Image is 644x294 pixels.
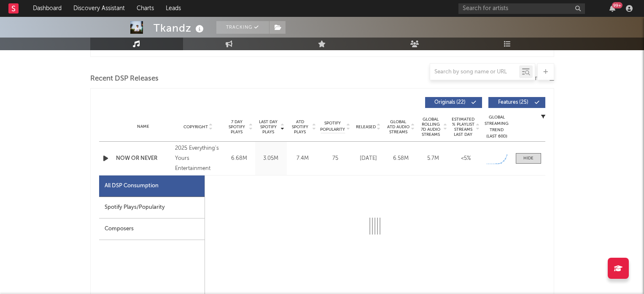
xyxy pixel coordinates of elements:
[99,175,205,197] div: All DSP Consumption
[105,181,159,191] div: All DSP Consumption
[387,119,410,135] span: Global ATD Audio Streams
[425,97,482,108] button: Originals(22)
[154,21,206,35] div: Tkandz
[387,154,415,163] div: 6.58M
[320,120,345,133] span: Spotify Popularity
[99,197,205,218] div: Spotify Plays/Popularity
[226,119,248,135] span: 7 Day Spotify Plays
[99,218,205,240] div: Composers
[494,100,533,105] span: Features ( 25 )
[419,117,442,137] span: Global Rolling 7D Audio Streams
[431,100,469,105] span: Originals ( 22 )
[216,21,269,34] button: Tracking
[488,97,545,108] button: Features(25)
[183,124,208,129] span: Copyright
[116,154,171,163] a: NOW OR NEVER
[257,154,285,163] div: 3.05M
[356,124,376,129] span: Released
[458,3,585,14] input: Search for artists
[175,143,221,174] div: 2025 Everything's Yours Entertainment
[289,119,311,135] span: ATD Spotify Plays
[226,154,253,163] div: 6.68M
[484,114,509,140] div: Global Streaming Trend (Last 60D)
[321,154,350,163] div: 75
[354,154,383,163] div: [DATE]
[612,2,622,8] div: 99 +
[289,154,316,163] div: 7.4M
[452,117,475,137] span: Estimated % Playlist Streams Last Day
[609,5,615,12] button: 99+
[452,154,480,163] div: <5%
[430,69,519,76] input: Search by song name or URL
[419,154,447,163] div: 5.7M
[116,124,171,130] div: Name
[257,119,280,135] span: Last Day Spotify Plays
